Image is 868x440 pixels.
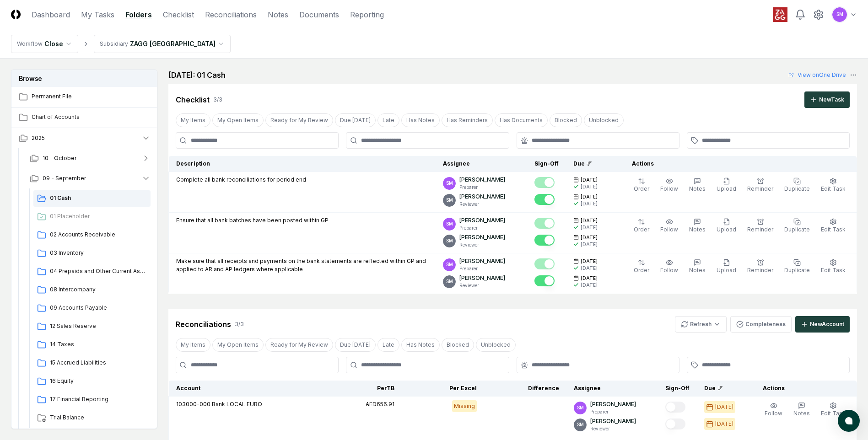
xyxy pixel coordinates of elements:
[459,282,505,289] p: Reviewer
[50,194,147,202] span: 01 Cash
[793,410,810,417] span: Notes
[125,9,152,20] a: Folders
[584,113,624,127] button: Unblocked
[459,216,505,225] p: [PERSON_NAME]
[838,410,860,432] button: atlas-launcher
[658,216,680,236] button: Follow
[50,304,147,312] span: 09 Accounts Payable
[459,201,505,208] p: Reviewer
[11,10,21,19] img: Logo
[577,421,584,428] span: SM
[176,176,306,184] p: Complete all bank reconciliations for period end
[632,257,651,276] button: Order
[687,176,707,195] button: Notes
[821,226,846,233] span: Edit Task
[484,381,566,397] th: Difference
[11,35,231,53] nav: breadcrumb
[581,177,598,183] span: [DATE]
[581,234,598,241] span: [DATE]
[22,168,158,188] button: 09 - September
[634,267,649,274] span: Order
[715,216,738,236] button: Upload
[402,381,484,397] th: Per Excel
[33,300,151,317] a: 09 Accounts Payable
[689,267,706,274] span: Notes
[459,233,505,241] p: [PERSON_NAME]
[717,185,736,192] span: Upload
[33,373,151,390] a: 16 Equity
[577,404,584,411] span: SM
[213,96,222,104] div: 3 / 3
[527,156,566,172] th: Sign-Off
[689,226,706,233] span: Notes
[235,320,244,328] div: 3 / 3
[212,113,264,127] button: My Open Items
[212,401,262,408] span: Bank LOCAL EURO
[268,9,288,20] a: Notes
[665,402,685,413] button: Mark complete
[632,216,651,236] button: Order
[717,226,736,233] span: Upload
[704,384,741,392] div: Due
[459,274,505,282] p: [PERSON_NAME]
[632,176,651,195] button: Order
[581,193,598,200] span: [DATE]
[50,359,147,367] span: 15 Accrued Liabilities
[33,392,151,408] a: 17 Financial Reporting
[581,183,598,190] div: [DATE]
[581,282,598,289] div: [DATE]
[176,216,329,225] p: Ensure that all bank batches have been posted within GP
[33,263,151,280] a: 04 Prepaids and Other Current Assets
[459,176,505,184] p: [PERSON_NAME]
[550,113,582,127] button: Blocked
[33,227,151,243] a: 02 Accounts Receivable
[819,96,844,104] div: New Task
[176,338,210,352] button: My Items
[581,258,598,265] span: [DATE]
[745,216,775,236] button: Reminder
[715,403,733,411] div: [DATE]
[658,257,680,276] button: Follow
[50,322,147,330] span: 12 Sales Reserve
[32,113,151,121] span: Chart of Accounts
[634,185,649,192] span: Order
[33,245,151,262] a: 03 Inventory
[50,285,147,294] span: 08 Intercompany
[11,70,157,87] h3: Browse
[784,185,810,192] span: Duplicate
[50,413,147,422] span: Trial Balance
[11,107,158,128] a: Chart of Accounts
[590,417,636,425] p: [PERSON_NAME]
[50,395,147,403] span: 17 Financial Reporting
[689,185,706,192] span: Notes
[581,217,598,224] span: [DATE]
[22,148,158,168] button: 10 - October
[581,200,598,207] div: [DATE]
[33,190,151,207] a: 01 Cash
[33,355,151,371] a: 15 Accrued Liabilities
[819,176,847,195] button: Edit Task
[335,113,376,127] button: Due Today
[566,381,658,397] th: Assignee
[821,185,846,192] span: Edit Task
[43,174,86,182] span: 09 - September
[366,400,394,408] div: AED656.91
[17,40,43,48] div: Workflow
[534,275,555,286] button: Mark complete
[212,338,264,352] button: My Open Items
[836,11,843,18] span: SM
[788,71,846,79] a: View onOne Drive
[22,188,158,430] div: 09 - September
[50,212,147,220] span: 01 Placeholder
[11,128,158,148] button: 2025
[459,265,505,272] p: Preparer
[573,160,610,168] div: Due
[810,320,844,328] div: New Account
[763,400,784,419] button: Follow
[634,226,649,233] span: Order
[436,156,527,172] th: Assignee
[335,338,376,352] button: Due Today
[459,184,505,191] p: Preparer
[176,384,313,392] div: Account
[782,216,812,236] button: Duplicate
